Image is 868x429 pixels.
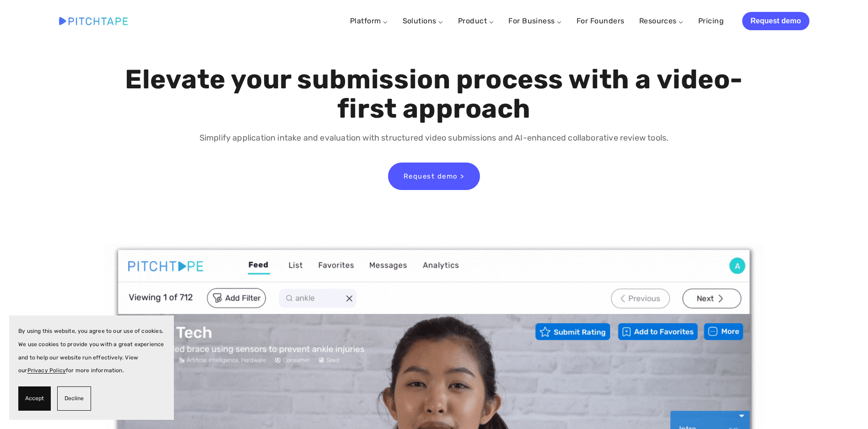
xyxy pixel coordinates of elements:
a: Resources ⌵ [639,16,684,25]
section: Cookie banner [9,315,174,420]
a: Pricing [698,13,724,29]
a: For Founders [577,13,625,29]
p: By using this website, you agree to our use of cookies. We use cookies to provide you with a grea... [18,325,165,377]
img: Pitchtape | Video Submission Management Software [59,17,128,25]
button: Accept [18,386,51,411]
a: Platform ⌵ [350,16,388,25]
a: Request demo > [388,163,480,190]
span: Decline [65,392,84,405]
a: For Business ⌵ [508,16,562,25]
span: Accept [25,392,44,405]
a: Solutions ⌵ [403,16,443,25]
button: Decline [57,386,91,411]
iframe: Chat Widget [822,385,868,429]
a: Privacy Policy [27,367,66,374]
a: Request demo [742,12,809,30]
h1: Elevate your submission process with a video-first approach [123,65,745,124]
a: Product ⌵ [458,16,494,25]
p: Simplify application intake and evaluation with structured video submissions and AI-enhanced coll... [123,131,745,145]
